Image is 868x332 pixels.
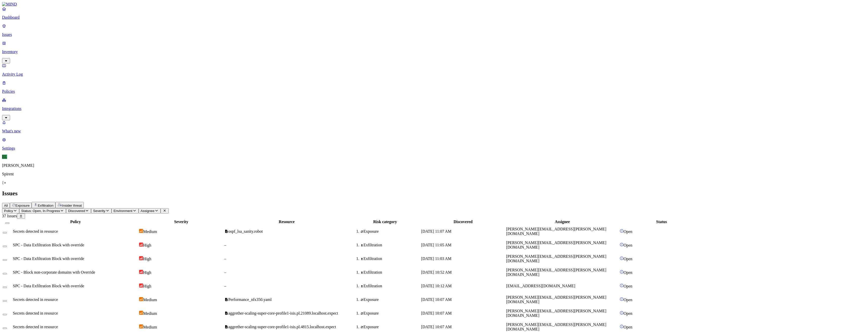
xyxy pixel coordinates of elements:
span: [EMAIL_ADDRESS][DOMAIN_NAME] [506,284,575,288]
span: [PERSON_NAME][EMAIL_ADDRESS][PERSON_NAME][DOMAIN_NAME] [506,227,606,236]
img: severity-medium [139,297,143,301]
button: Select row [3,246,7,247]
div: Exfiltration [360,284,420,288]
p: Policies [2,89,866,94]
div: Assignee [506,220,619,224]
a: Dashboard [2,7,866,20]
img: status-open [620,229,624,233]
img: status-open [620,311,624,315]
span: Open [624,257,633,261]
p: What's new [2,129,866,133]
span: [DATE] 10:07 AM [421,325,452,329]
button: Select row [3,287,7,288]
p: Issues [2,32,866,37]
span: [DATE] 10:07 AM [421,297,452,302]
p: [PERSON_NAME] [2,163,866,168]
span: Open [624,298,633,302]
span: Environment [114,209,133,213]
img: severity-medium [139,229,143,233]
div: Severity [139,220,223,224]
img: status-open [620,270,624,274]
div: Policy [13,220,138,224]
img: MIND [2,2,17,7]
a: Activity Log [2,63,866,77]
button: Select row [3,314,7,315]
img: status-open [620,324,624,328]
span: EL [2,155,7,159]
div: Exfiltration [360,256,420,261]
div: Discovered [421,220,505,224]
span: Performance_nfx350.yaml [228,297,272,302]
span: Secrets detected in resource [13,311,58,315]
span: Medium [143,298,157,302]
a: Policies [2,81,866,94]
span: Medium [143,311,157,316]
span: – [224,270,226,274]
a: What's new [2,120,866,133]
a: MIND [2,2,866,7]
span: Assignee [141,209,155,213]
img: severity-high [139,256,143,260]
button: Select row [3,259,7,261]
span: – [224,284,226,288]
button: Select row [3,232,7,233]
span: [DATE] 10:07 AM [421,311,452,315]
span: SPC - Data Exfiltration Block with override [13,256,84,261]
span: All [4,204,8,207]
div: Exfiltration [360,243,420,247]
span: SPC - Data Exfiltration Block with override [13,284,84,288]
span: Open [624,284,633,288]
p: Integrations [2,106,866,111]
p: Activity Log [2,72,866,77]
img: status-open [620,297,624,301]
span: Status: Open, In Progress [21,209,60,213]
img: status-open [620,256,624,260]
span: High [143,257,151,261]
div: Exposure [360,297,420,302]
span: High [143,243,151,247]
span: [PERSON_NAME][EMAIL_ADDRESS][PERSON_NAME][DOMAIN_NAME] [506,295,606,304]
span: SPC - Block non-corporate domains with Override [13,270,95,274]
span: Open [624,229,633,234]
span: Open [624,270,633,275]
span: ospf_lsa_sanity.robot [228,229,263,233]
span: – [224,256,226,261]
span: High [143,284,151,288]
span: – [224,243,226,247]
img: severity-medium [139,311,143,315]
div: Resource [224,220,349,224]
span: [PERSON_NAME][EMAIL_ADDRESS][PERSON_NAME][DOMAIN_NAME] [506,268,606,277]
span: [PERSON_NAME][EMAIL_ADDRESS][PERSON_NAME][DOMAIN_NAME] [506,254,606,263]
span: [DATE] 11:07 AM [421,229,451,233]
a: Integrations [2,98,866,120]
span: 37 Issues [2,214,17,218]
span: aggrether-scaling-super-core-profile1-isis.pl.21089.localhost.expect [228,311,338,315]
span: Open [624,311,633,316]
a: Inventory [2,41,866,63]
span: [PERSON_NAME][EMAIL_ADDRESS][PERSON_NAME][DOMAIN_NAME] [506,309,606,318]
span: Exfiltration [38,204,53,207]
h2: Issues [2,190,866,197]
span: [DATE] 10:12 AM [421,284,452,288]
img: status-open [620,283,624,288]
div: Exposure [360,311,420,316]
span: aggrether-scaling-super-core-profile1-isis.pl.4815.localhost.expect [228,325,336,329]
span: Policy [4,209,13,213]
span: [DATE] 11:03 AM [421,256,451,261]
p: Settings [2,146,866,151]
span: [DATE] 11:05 AM [421,243,451,247]
p: Inventory [2,50,866,54]
button: Select row [3,327,7,329]
p: Spirent [2,172,866,176]
button: Select all [5,222,9,224]
span: Discovered [68,209,85,213]
div: Exfiltration [360,270,420,275]
span: Open [624,243,633,247]
span: [PERSON_NAME][EMAIL_ADDRESS][PERSON_NAME][DOMAIN_NAME] [506,322,606,331]
div: Risk category [350,220,420,224]
span: [DATE] 10:52 AM [421,270,452,274]
a: Settings [2,137,866,151]
span: SPC - Data Exfiltration Block with override [13,243,84,247]
div: Exposure [360,229,420,234]
button: Select row [3,300,7,302]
